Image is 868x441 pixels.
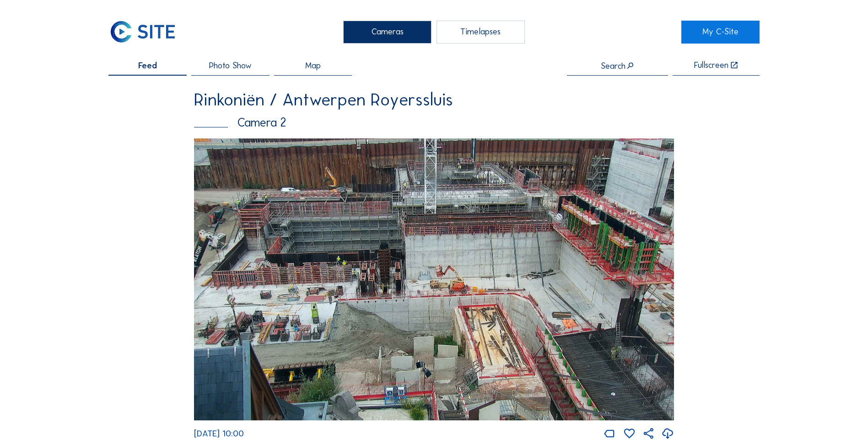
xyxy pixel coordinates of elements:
span: [DATE] 10:00 [194,428,244,439]
a: My C-Site [681,21,760,44]
div: Fullscreen [694,61,728,70]
div: Rinkoniën / Antwerpen Royerssluis [194,91,674,109]
div: Camera 2 [194,116,674,128]
img: C-SITE Logo [108,21,177,44]
span: Photo Show [209,61,252,70]
span: Feed [138,61,157,70]
img: Image [194,138,674,420]
a: C-SITE Logo [108,21,187,44]
div: Cameras [343,21,431,44]
span: Map [305,61,321,70]
div: Timelapses [437,21,525,44]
